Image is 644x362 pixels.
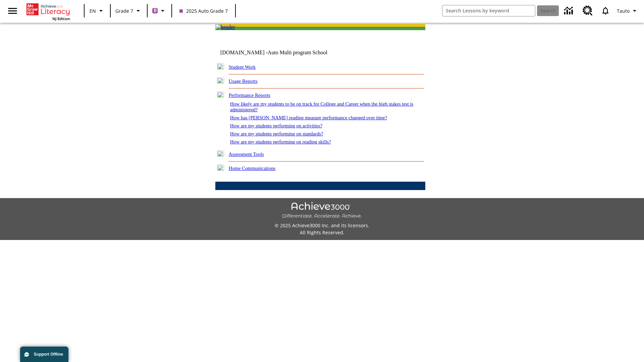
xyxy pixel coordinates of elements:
[154,6,157,15] span: B
[560,2,579,20] a: Data Center
[229,64,256,70] a: Student Work
[217,92,224,98] img: minus.gif
[90,7,96,14] span: EN
[217,165,224,171] img: plus.gif
[229,166,276,171] a: Home Communications
[617,7,630,14] span: Tauto
[3,1,22,21] button: Open side menu
[442,5,535,16] input: search field
[179,7,228,14] span: 2025 Auto Grade 7
[230,123,322,128] a: How are my students performing on activities?
[87,5,108,17] button: Language: EN, Select a language
[217,63,224,69] img: plus.gif
[220,50,344,56] td: [DOMAIN_NAME] -
[115,7,133,14] span: Grade 7
[614,5,641,17] button: Profile/Settings
[230,101,413,112] a: How likely are my students to be on track for College and Career when the high stakes test is adm...
[52,16,70,21] span: NJ Edition
[282,202,362,219] img: Achieve3000 Differentiate Accelerate Achieve
[230,139,331,144] a: How are my students performing on reading skills?
[579,2,597,20] a: Resource Center, Will open in new tab
[20,347,68,362] button: Support Offline
[150,5,169,17] button: Boost Class color is purple. Change class color
[268,50,327,55] nobr: Auto Multi program School
[113,5,145,17] button: Grade: Grade 7, Select a grade
[230,131,323,136] a: How are my students performing on standards?
[26,2,70,21] div: Home
[230,115,387,120] a: How has [PERSON_NAME] reading measure performance changed over time?
[217,150,224,157] img: plus.gif
[229,152,264,157] a: Assessment Tools
[229,93,270,98] a: Performance Reports
[597,2,614,19] a: Notifications
[215,24,235,30] img: header
[217,77,224,83] img: plus.gif
[34,352,63,357] span: Support Offline
[229,78,258,84] a: Usage Reports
